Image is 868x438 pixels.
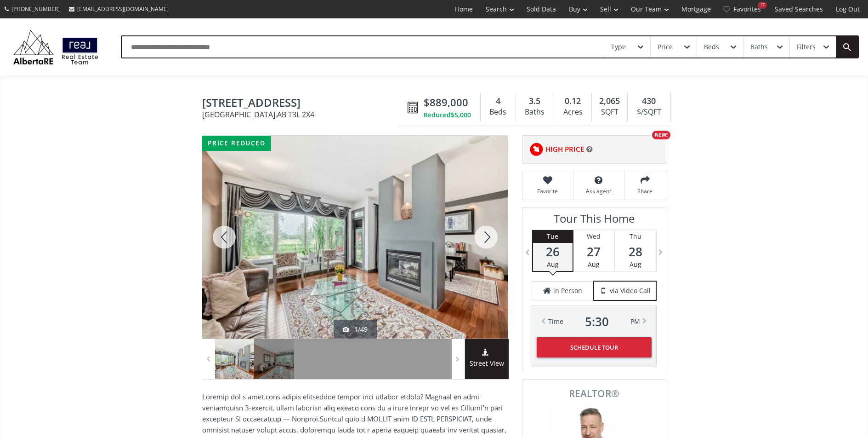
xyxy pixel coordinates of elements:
[424,95,468,109] span: $889,000
[599,95,620,107] span: 2,065
[615,230,656,243] div: Thu
[553,286,582,295] span: in Person
[596,105,623,119] div: SQFT
[547,260,559,269] span: Aug
[629,187,661,195] span: Share
[202,111,403,118] span: [GEOGRAPHIC_DATA] , AB T3L 2X4
[658,44,673,50] div: Price
[559,105,587,119] div: Acres
[527,187,568,195] span: Favorite
[485,95,511,107] div: 4
[630,260,641,269] span: Aug
[532,212,657,230] h3: Tour This Home
[521,105,549,119] div: Baths
[632,95,665,107] div: 430
[521,95,549,107] div: 3.5
[585,315,609,328] span: 5 : 30
[750,44,768,50] div: Baths
[652,131,670,139] div: NEW!
[573,230,614,243] div: Wed
[527,140,545,159] img: rating icon
[64,0,173,17] a: [EMAIL_ADDRESS][DOMAIN_NAME]
[632,105,665,119] div: $/SQFT
[559,95,587,107] div: 0.12
[533,389,656,398] span: REALTOR®
[451,110,471,120] span: $5,000
[11,5,60,13] span: [PHONE_NUMBER]
[573,245,614,258] span: 27
[343,325,368,334] div: 1/49
[9,28,102,67] img: Logo
[537,337,652,357] button: Schedule Tour
[615,245,656,258] span: 28
[424,110,471,120] div: Reduced
[465,358,509,369] span: Street View
[202,136,508,339] div: 206 Tuscany Ravine Close NW Calgary, AB T3L 2X4 - Photo 1 of 49
[77,5,169,13] span: [EMAIL_ADDRESS][DOMAIN_NAME]
[610,286,651,295] span: via Video Call
[545,144,584,154] span: HIGH PRICE
[533,230,573,243] div: Tue
[548,315,640,328] div: Time PM
[202,136,271,151] div: price reduced
[758,2,767,9] div: 17
[578,187,619,195] span: Ask agent
[611,44,626,50] div: Type
[588,260,600,269] span: Aug
[533,245,573,258] span: 26
[202,97,403,111] span: 206 Tuscany Ravine Close NW
[485,105,511,119] div: Beds
[797,44,816,50] div: Filters
[704,44,719,50] div: Beds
